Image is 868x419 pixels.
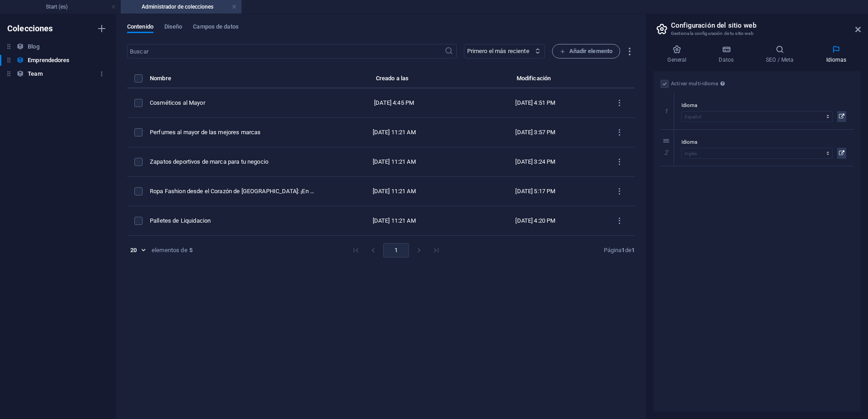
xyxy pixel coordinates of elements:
div: Página de [604,246,635,254]
div: [DATE] 4:45 PM [329,99,459,107]
label: Idioma [681,100,846,111]
div: [DATE] 3:57 PM [474,128,597,136]
div: [DATE] 11:21 AM [329,187,459,195]
div: [DATE] 11:21 AM [329,158,459,166]
div: 20 [127,246,148,254]
h3: Gestiona la configuración de tu sitio web [671,29,843,38]
button: page 1 [383,243,409,258]
h2: Configuración del sitio web [671,21,861,29]
div: Cosméticos al Mayor [150,99,314,107]
i: Crear colección [96,23,107,34]
strong: 1 [631,247,635,253]
div: Palletes de Liquidacion [150,217,314,225]
div: [DATE] 4:20 PM [474,217,597,225]
h4: Idiomas [812,45,861,64]
em: 2 [660,149,673,156]
label: Idioma [681,137,846,148]
input: Buscar [127,44,444,58]
span: Añadir elemento [560,46,613,57]
button: Añadir elemento [552,44,621,58]
h6: Team [28,68,42,79]
div: Zapatos deportivos de marca para tu negocio [150,158,314,166]
label: Activar multi-idioma [671,78,727,89]
div: Perfumes al mayor de las mejores marcas [150,128,314,136]
div: elementos de [152,246,187,254]
h6: Colecciones [7,23,53,34]
th: Nombre [150,73,321,88]
span: Contenido [127,21,153,34]
h6: Blog [28,41,39,52]
div: [DATE] 5:17 PM [474,187,597,195]
th: Modificación [467,73,604,88]
nav: pagination navigation [347,243,445,258]
h4: General [653,45,705,64]
div: [DATE] 3:24 PM [474,158,597,166]
h6: Emprendedores [28,55,69,66]
div: [DATE] 11:21 AM [329,128,459,136]
span: Diseño [164,21,182,34]
strong: 5 [189,246,192,254]
h4: Datos [705,45,752,64]
span: Campos de datos [193,21,238,34]
div: [DATE] 11:21 AM [329,217,459,225]
table: items list [127,73,635,236]
th: Creado a las [321,73,467,88]
strong: 1 [621,247,625,253]
h4: SEO / Meta [752,45,812,64]
h4: Administrador de colecciones [121,2,242,12]
div: Ropa Fashion desde el Corazón de Los Ángeles: ¡En el Fashion District, nos encargamos de todo! [150,187,314,195]
div: [DATE] 4:51 PM [474,99,597,107]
